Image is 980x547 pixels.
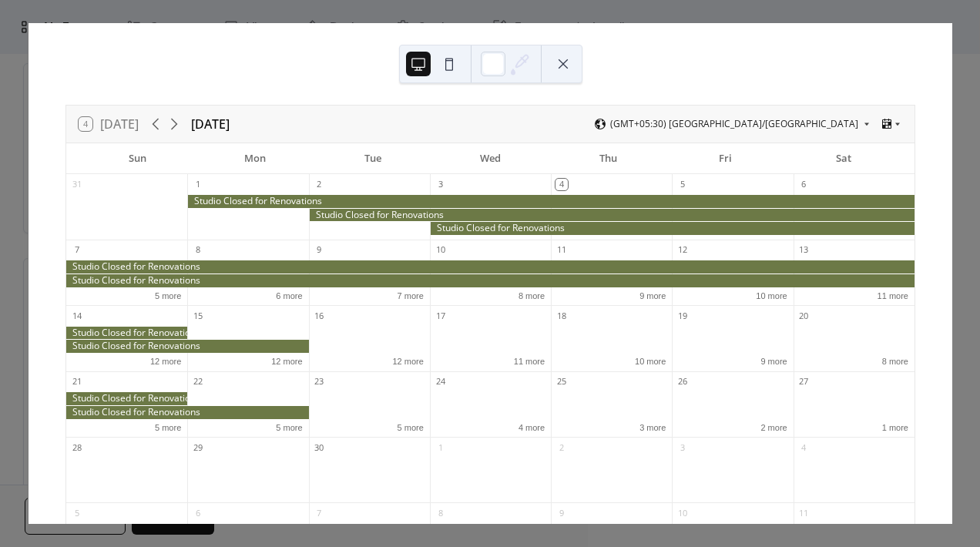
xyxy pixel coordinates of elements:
div: Studio Closed for Renovations [187,195,915,208]
button: 10 more [750,288,793,301]
div: Studio Closed for Renovations [66,327,187,340]
div: Sat [784,143,902,174]
div: 19 [676,310,688,321]
div: 25 [555,376,567,388]
button: 5 more [149,420,187,433]
div: 23 [314,376,325,388]
button: 11 more [871,288,915,301]
button: 5 more [149,288,187,301]
div: Studio Closed for Renovations [66,340,309,353]
div: Wed [431,143,549,174]
div: 3 [676,441,688,453]
div: 5 [71,507,82,518]
div: 15 [192,310,203,321]
span: (GMT+05:30) [GEOGRAPHIC_DATA]/[GEOGRAPHIC_DATA] [610,119,858,129]
button: 7 more [391,288,430,301]
div: 4 [555,179,567,190]
button: 1 more [876,420,915,433]
div: Studio Closed for Renovations [309,209,915,222]
div: Tue [314,143,431,174]
div: 7 [71,244,82,256]
div: 3 [435,179,446,190]
div: 1 [192,179,203,190]
div: 8 [192,244,203,256]
button: 10 more [629,354,672,367]
div: 22 [192,376,203,388]
div: 2 [314,179,325,190]
div: 2 [555,441,567,453]
div: 11 [555,244,567,256]
div: Sun [79,143,196,174]
button: 8 more [876,354,915,367]
button: 9 more [754,354,793,367]
div: 1 [435,441,446,453]
button: 3 more [633,420,672,433]
button: 4 more [512,420,551,433]
div: Thu [549,143,667,174]
div: 11 [798,507,810,518]
button: 5 more [391,420,430,433]
div: 29 [192,441,203,453]
div: Studio Closed for Renovations [66,392,187,405]
div: 10 [676,507,688,518]
div: 9 [314,244,325,256]
div: 28 [71,441,82,453]
button: 11 more [508,354,551,367]
button: 12 more [265,354,308,367]
button: 2 more [754,420,793,433]
div: 5 [676,179,688,190]
button: 8 more [512,288,551,301]
div: 27 [798,376,810,388]
div: 20 [798,310,810,321]
div: 24 [435,376,446,388]
div: 30 [314,441,325,453]
div: 14 [71,310,82,321]
div: Studio Closed for Renovations [430,222,915,235]
div: 7 [314,507,325,518]
div: 6 [192,507,203,518]
button: 9 more [633,288,672,301]
div: 10 [435,244,446,256]
div: 31 [71,179,82,190]
div: 21 [71,376,82,388]
div: Studio Closed for Renovations [66,274,915,287]
div: Studio Closed for Renovations [66,406,309,419]
div: 9 [555,507,567,518]
div: 12 [676,244,688,256]
div: 17 [435,310,446,321]
div: 26 [676,376,688,388]
div: 13 [798,244,810,256]
div: 8 [435,507,446,518]
button: 5 more [270,420,308,433]
div: Studio Closed for Renovations [66,260,915,273]
button: 6 more [270,288,308,301]
div: Mon [196,143,314,174]
div: Fri [667,143,785,174]
div: 6 [798,179,810,190]
div: 18 [555,310,567,321]
div: 4 [798,441,810,453]
button: 12 more [386,354,429,367]
div: 16 [314,310,325,321]
div: [DATE] [191,115,230,133]
button: 12 more [144,354,187,367]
